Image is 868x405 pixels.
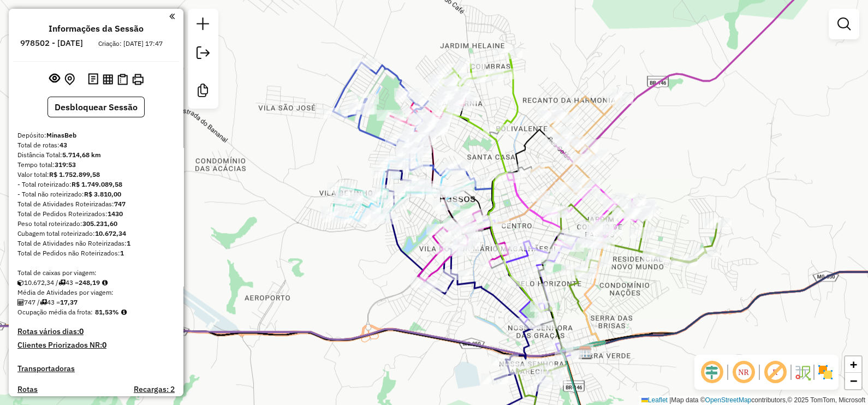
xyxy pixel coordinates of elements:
[115,72,130,87] button: Visualizar Romaneio
[79,326,84,336] strong: 0
[762,359,788,385] span: Exibir rótulo
[17,170,175,180] div: Valor total:
[47,70,62,88] button: Exibir sessão original
[192,13,214,38] a: Nova sessão e pesquisa
[102,279,108,286] i: Meta Caixas/viagem: 1,00 Diferença: 247,19
[46,131,76,139] strong: MinasBeb
[641,396,668,404] a: Leaflet
[192,80,214,104] a: Criar modelo
[17,268,175,278] div: Total de caixas por viagem:
[102,340,106,350] strong: 0
[850,358,857,371] span: +
[49,23,144,34] h4: Informações da Sessão
[95,229,126,237] strong: 10.672,34
[17,189,175,199] div: - Total não roteirizado:
[850,374,857,388] span: −
[17,239,175,248] div: Total de Atividades não Roteirizadas:
[134,385,175,394] h4: Recargas: 2
[120,249,124,257] strong: 1
[17,279,24,286] i: Cubagem total roteirizado
[17,278,175,288] div: 10.672,34 / 43 =
[40,299,47,306] i: Total de rotas
[17,199,175,209] div: Total de Atividades Roteirizadas:
[639,396,868,405] div: Map data © contributors,© 2025 TomTom, Microsoft
[845,373,861,389] a: Zoom out
[17,364,175,373] h4: Transportadoras
[192,42,214,67] a: Exportar sessão
[845,356,861,373] a: Zoom in
[17,248,175,258] div: Total de Pedidos não Roteirizados:
[17,385,38,394] a: Rotas
[127,239,130,247] strong: 1
[699,359,725,385] span: Ocultar deslocamento
[17,130,175,140] div: Depósito:
[17,160,175,170] div: Tempo total:
[108,210,123,218] strong: 1430
[578,346,592,360] img: MinasBeb
[794,364,811,381] img: Fluxo de ruas
[100,72,115,86] button: Visualizar relatório de Roteirização
[20,38,83,48] h6: 978502 - [DATE]
[833,13,855,35] a: Exibir filtros
[17,327,175,336] h4: Rotas vários dias:
[82,219,117,228] strong: 305.231,60
[17,150,175,160] div: Distância Total:
[121,309,127,315] em: Média calculada utilizando a maior ocupação (%Peso ou %Cubagem) de cada rota da sessão. Rotas cro...
[47,97,145,117] button: Desbloquear Sessão
[705,396,752,404] a: OpenStreetMap
[17,288,175,297] div: Média de Atividades por viagem:
[566,344,593,355] div: Atividade não roteirizada - CHOPP BRAHMA EXPRESS
[55,160,76,169] strong: 319:53
[17,299,24,306] i: Total de Atividades
[94,39,167,49] div: Criação: [DATE] 17:47
[17,229,175,239] div: Cubagem total roteirizado:
[62,71,77,88] button: Centralizar mapa no depósito ou ponto de apoio
[17,308,93,316] span: Ocupação média da frota:
[17,219,175,229] div: Peso total roteirizado:
[17,140,175,150] div: Total de rotas:
[17,209,175,219] div: Total de Pedidos Roteirizados:
[58,279,66,286] i: Total de rotas
[669,396,671,404] span: |
[114,200,126,208] strong: 747
[169,10,175,22] a: Clique aqui para minimizar o painel
[62,151,101,159] strong: 5.714,68 km
[17,297,175,307] div: 747 / 43 =
[17,341,175,350] h4: Clientes Priorizados NR:
[79,278,100,287] strong: 248,19
[86,71,100,88] button: Logs desbloquear sessão
[95,308,119,316] strong: 81,53%
[60,298,78,306] strong: 17,37
[730,359,757,385] span: Ocultar NR
[72,180,122,188] strong: R$ 1.749.089,58
[60,141,67,149] strong: 43
[130,72,146,87] button: Imprimir Rotas
[17,180,175,189] div: - Total roteirizado:
[817,364,834,381] img: Exibir/Ocultar setores
[49,170,100,178] strong: R$ 1.752.899,58
[84,190,121,198] strong: R$ 3.810,00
